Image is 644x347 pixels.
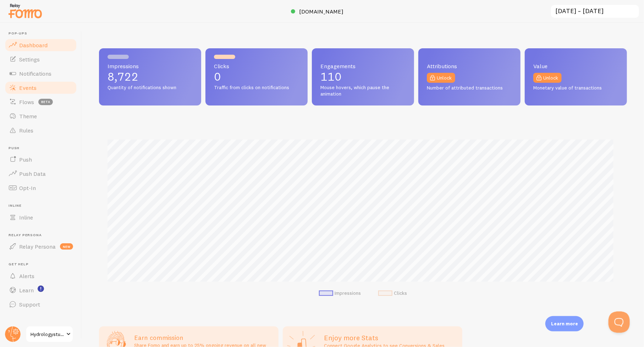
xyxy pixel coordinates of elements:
[108,71,193,82] p: 8,722
[4,269,77,283] a: Alerts
[609,311,630,333] iframe: Help Scout Beacon - Open
[4,167,77,181] a: Push Data
[4,109,77,123] a: Theme
[31,330,64,338] span: Hydrologystudio
[427,73,455,83] a: Unlock
[19,170,46,177] span: Push Data
[324,333,458,342] h2: Enjoy more Stats
[4,66,77,81] a: Notifications
[320,63,406,69] span: Engagements
[551,320,578,327] p: Learn more
[19,113,37,120] span: Theme
[9,233,77,238] span: Relay Persona
[320,85,406,97] span: Mouse hovers, which pause the animation
[214,63,299,69] span: Clicks
[4,283,77,297] a: Learn
[533,85,618,91] span: Monetary value of transactions
[19,243,56,250] span: Relay Persona
[9,146,77,151] span: Push
[214,71,299,82] p: 0
[427,63,512,69] span: Attributions
[533,63,618,69] span: Value
[545,316,584,331] div: Learn more
[9,204,77,208] span: Inline
[38,286,44,292] svg: <p>Watch New Feature Tutorials!</p>
[19,287,34,294] span: Learn
[4,239,77,254] a: Relay Persona new
[19,98,34,105] span: Flows
[19,214,33,221] span: Inline
[108,63,193,69] span: Impressions
[320,71,406,82] p: 110
[9,31,77,36] span: Pop-ups
[19,84,37,91] span: Events
[7,2,43,20] img: fomo-relay-logo-orange.svg
[19,272,34,280] span: Alerts
[4,210,77,224] a: Inline
[19,301,40,308] span: Support
[4,38,77,52] a: Dashboard
[134,334,274,342] h3: Earn commission
[19,42,48,49] span: Dashboard
[4,95,77,109] a: Flows beta
[19,70,51,77] span: Notifications
[19,56,40,63] span: Settings
[4,152,77,167] a: Push
[38,99,53,105] span: beta
[108,85,193,91] span: Quantity of notifications shown
[4,81,77,95] a: Events
[19,184,36,191] span: Opt-In
[533,73,562,83] a: Unlock
[427,85,512,91] span: Number of attributed transactions
[4,181,77,195] a: Opt-In
[19,127,33,134] span: Rules
[26,326,73,343] a: Hydrologystudio
[319,290,361,297] li: Impressions
[60,243,73,250] span: new
[4,123,77,137] a: Rules
[378,290,407,297] li: Clicks
[9,262,77,267] span: Get Help
[4,52,77,66] a: Settings
[4,297,77,311] a: Support
[214,85,299,91] span: Traffic from clicks on notifications
[19,156,32,163] span: Push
